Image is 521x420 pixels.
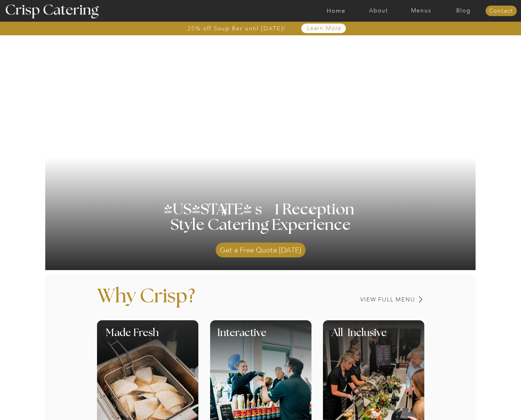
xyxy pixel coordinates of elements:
[207,205,243,223] h3: #
[217,328,350,346] h1: Interactive
[442,8,485,14] a: Blog
[357,8,400,14] a: About
[196,202,221,217] h3: '
[293,25,356,32] a: Learn More
[165,25,308,32] a: 25% off Soup Bar until [DATE]!
[106,328,220,346] h1: Made Fresh
[163,202,358,248] h1: [US_STATE] s 1 Reception Style Catering Experience
[97,287,264,315] p: Why Crisp?
[216,239,306,257] a: Get a Free Quote [DATE]
[332,328,443,346] h1: All Inclusive
[400,8,442,14] a: Menus
[317,297,415,303] a: View Full Menu
[315,8,357,14] a: Home
[485,8,517,14] a: Contact
[471,389,521,420] iframe: podium webchat widget bubble
[297,194,315,230] h3: '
